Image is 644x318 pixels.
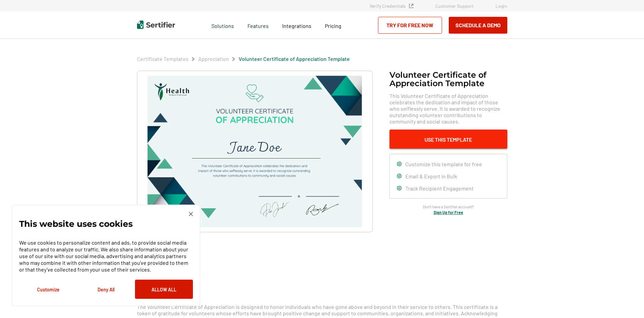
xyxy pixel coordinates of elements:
[211,21,234,29] span: Solutions
[239,56,350,62] a: Volunteer Certificate of Appreciation Template
[496,3,507,9] a: Login
[610,286,644,318] iframe: Chat Widget
[434,210,463,215] a: Sign Up for Free
[189,212,193,216] img: Cookie Popup Close
[19,220,133,227] p: This website uses cookies
[137,56,350,62] div: Breadcrumb
[435,3,474,9] a: Customer Support
[423,204,474,210] span: Don’t have a Sertifier account?
[325,23,341,29] span: Pricing
[378,17,442,34] a: Try for Free Now
[405,161,482,167] span: Customize this template for free
[147,76,362,227] img: Volunteer Certificate of Appreciation Template
[282,21,311,29] a: Integrations
[239,56,350,62] span: Volunteer Certificate of Appreciation Template
[198,56,229,62] a: Appreciation
[389,130,507,149] button: Use This Template
[137,21,175,29] img: Sertifier | Digital Credentialing Platform
[247,21,269,29] span: Features
[405,173,457,179] span: Email & Export in Bulk
[282,23,311,29] span: Integrations
[370,3,413,9] a: Verify Credentials
[389,71,507,87] h1: Volunteer Certificate of Appreciation Template
[325,21,341,29] a: Pricing
[135,280,193,299] button: Allow All
[19,239,193,273] p: We use cookies to personalize content and ads, to provide social media features and to analyze ou...
[389,93,507,125] span: This Volunteer Certificate of Appreciation celebrates the dedication and impact of those who self...
[409,4,413,8] img: Verified
[449,17,507,34] button: Schedule a Demo
[137,56,189,62] span: Certificate Templates
[19,280,77,299] button: Customize
[77,280,135,299] button: Deny All
[137,56,189,62] a: Certificate Templates
[198,56,229,62] span: Appreciation
[405,185,474,191] span: Track Recipient Engagement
